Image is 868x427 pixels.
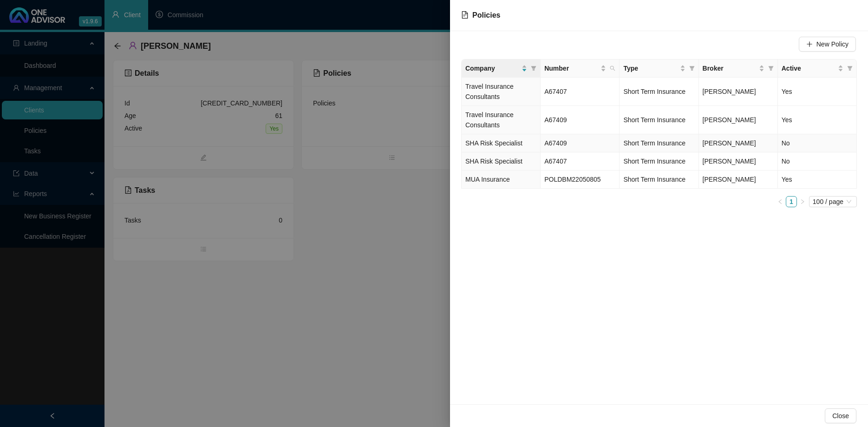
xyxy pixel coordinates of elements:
th: Broker [699,59,778,78]
span: filter [847,66,853,71]
span: Short Term Insurance [623,176,685,183]
span: [PERSON_NAME] [703,176,756,183]
span: [PERSON_NAME] [703,116,756,124]
span: filter [689,66,695,71]
span: Close [832,411,849,421]
span: Travel Insurance Consultants [465,83,514,100]
span: file-text [461,11,469,19]
span: SHA Risk Specialist [465,139,522,147]
span: Active [782,63,836,73]
span: filter [687,61,697,75]
a: 1 [786,197,796,207]
td: No [778,152,857,171]
span: A67409 [544,116,567,124]
th: Number [541,59,620,78]
span: [PERSON_NAME] [703,158,756,165]
div: Page Size [809,196,857,207]
button: New Policy [799,37,856,52]
button: left [775,196,786,207]
span: A67407 [544,158,567,165]
th: Active [778,59,857,78]
td: Yes [778,106,857,134]
span: Number [544,63,599,73]
button: Close [825,408,856,423]
span: filter [529,61,538,75]
span: filter [766,61,776,75]
td: No [778,134,857,152]
span: Broker [703,63,757,73]
li: Previous Page [775,196,786,207]
span: [PERSON_NAME] [703,139,756,147]
span: search [610,66,615,71]
span: [PERSON_NAME] [703,88,756,95]
span: POLDBM22050805 [544,176,600,183]
span: Travel Insurance Consultants [465,111,514,129]
th: Type [620,59,698,78]
span: right [800,199,805,204]
span: filter [845,61,855,75]
span: filter [531,66,536,71]
span: Policies [472,11,500,19]
button: right [797,196,808,207]
span: SHA Risk Specialist [465,158,522,165]
span: filter [768,66,774,71]
td: Yes [778,171,857,189]
span: 100 / page [813,197,853,207]
span: New Policy [816,39,848,49]
span: left [777,199,783,204]
span: MUA Insurance [465,176,510,183]
span: A67407 [544,88,567,95]
li: 1 [786,196,797,207]
span: A67409 [544,139,567,147]
span: Short Term Insurance [623,139,685,147]
span: Short Term Insurance [623,158,685,165]
span: search [608,61,617,75]
span: Short Term Insurance [623,88,685,95]
li: Next Page [797,196,808,207]
span: Type [623,63,678,73]
span: plus [806,41,813,47]
td: Yes [778,78,857,106]
span: Short Term Insurance [623,116,685,124]
span: Company [465,63,520,73]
